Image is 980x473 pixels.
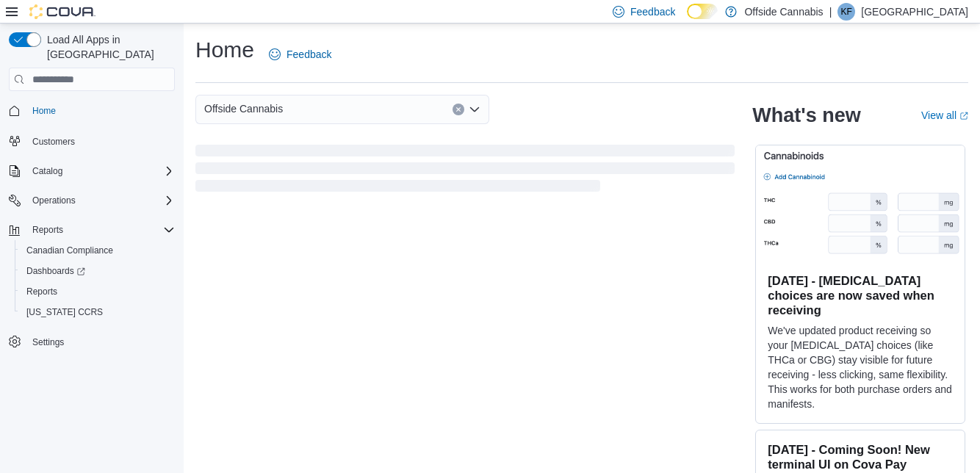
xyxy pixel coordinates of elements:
span: Settings [26,333,175,351]
img: Cova [29,4,96,19]
button: Reports [26,221,69,239]
span: Settings [32,336,64,348]
p: [GEOGRAPHIC_DATA] [861,3,968,21]
a: Customers [26,133,81,151]
a: Dashboards [21,262,91,280]
p: We've updated product receiving so your [MEDICAL_DATA] choices (like THCa or CBG) stay visible fo... [768,323,953,411]
span: Canadian Compliance [21,242,175,259]
span: KF [841,3,852,21]
a: View allExternal link [921,109,968,121]
button: Catalog [26,162,68,180]
a: [US_STATE] CCRS [21,303,109,321]
span: Loading [195,148,735,195]
span: Dashboards [26,265,85,277]
div: Kolby Field [837,3,855,21]
button: Home [3,100,181,121]
button: Reports [15,281,181,302]
span: Operations [32,195,76,206]
span: Reports [26,221,175,239]
span: Reports [21,283,175,300]
h3: [DATE] - [MEDICAL_DATA] choices are now saved when receiving [768,273,953,317]
p: | [829,3,832,21]
a: Dashboards [15,261,181,281]
a: Home [26,102,62,120]
input: Dark Mode [687,4,718,19]
span: Dark Mode [687,19,688,20]
button: Operations [3,190,181,211]
span: Reports [26,286,57,297]
a: Feedback [263,40,337,69]
button: [US_STATE] CCRS [15,302,181,322]
span: Home [26,101,175,120]
span: Offside Cannabis [204,100,283,118]
span: Canadian Compliance [26,245,113,256]
nav: Complex example [9,94,175,391]
button: Operations [26,192,82,209]
svg: External link [959,112,968,120]
button: Clear input [453,104,464,115]
p: Offside Cannabis [744,3,823,21]
a: Canadian Compliance [21,242,119,259]
button: Reports [3,220,181,240]
span: Washington CCRS [21,303,175,321]
button: Customers [3,130,181,151]
span: Home [32,105,56,117]
span: Feedback [630,4,675,19]
span: [US_STATE] CCRS [26,306,103,318]
span: Feedback [287,47,331,62]
a: Reports [21,283,63,300]
a: Settings [26,333,70,351]
span: Load All Apps in [GEOGRAPHIC_DATA] [41,32,175,62]
button: Catalog [3,161,181,181]
span: Reports [32,224,63,236]
button: Settings [3,331,181,353]
span: Customers [32,136,75,148]
h2: What's new [752,104,860,127]
button: Open list of options [469,104,480,115]
span: Catalog [26,162,175,180]
span: Catalog [32,165,62,177]
button: Canadian Compliance [15,240,181,261]
h1: Home [195,35,254,65]
span: Customers [26,131,175,150]
span: Operations [26,192,175,209]
span: Dashboards [21,262,175,280]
